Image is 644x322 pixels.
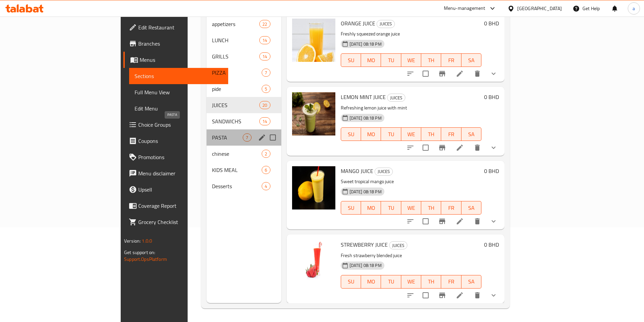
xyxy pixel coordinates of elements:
[259,117,270,125] div: items
[485,140,502,156] button: show more
[212,182,262,190] span: Desserts
[138,202,223,210] span: Coverage Report
[469,140,485,156] button: delete
[441,275,461,289] button: FR
[262,166,270,174] div: items
[421,275,441,289] button: TH
[207,13,281,197] nav: Menu sections
[129,68,228,84] a: Sections
[464,55,479,65] span: SA
[341,275,361,289] button: SU
[260,118,270,125] span: 14
[441,127,461,141] button: FR
[212,85,262,93] span: pide
[361,53,381,67] button: MO
[129,100,228,117] a: Edit Menu
[212,133,243,142] span: PASTA
[381,275,401,289] button: TU
[434,213,450,229] button: Branch-specific-item
[375,168,392,175] span: JUICES
[212,20,259,28] span: appetizers
[469,213,485,229] button: delete
[456,144,464,152] a: Edit menu item
[375,168,393,176] div: JUICES
[262,183,270,190] span: 4
[424,277,438,287] span: TH
[212,117,259,125] div: SANDWICHS
[259,101,270,109] div: items
[444,277,458,287] span: FR
[243,134,251,141] span: 7
[485,287,502,303] button: show more
[377,20,395,28] span: JUICES
[419,141,433,155] span: Select to update
[341,92,386,102] span: LEMON MINT JUICE
[344,55,358,65] span: SU
[207,146,281,162] div: chinese2
[381,127,401,141] button: TU
[292,166,335,209] img: MANGO JUICE
[484,240,499,249] h6: 0 BHD
[469,66,485,82] button: delete
[347,189,384,195] span: [DATE] 08:18 PM
[262,69,270,77] div: items
[124,255,167,264] a: Support.OpsPlatform
[384,203,398,213] span: TU
[123,117,228,133] a: Choice Groups
[292,92,335,135] img: LEMON MINT JUICE
[212,150,262,158] div: chinese
[262,167,270,173] span: 6
[212,36,259,44] span: LUNCH
[135,72,223,80] span: Sections
[259,52,270,60] div: items
[444,4,485,13] div: Menu-management
[419,214,433,228] span: Select to update
[207,97,281,113] div: JUICES20
[262,86,270,92] span: 5
[456,291,464,299] a: Edit menu item
[123,133,228,149] a: Coupons
[212,101,259,109] div: JUICES
[123,19,228,35] a: Edit Restaurant
[341,104,482,112] p: Refreshing lemon juice with mint
[381,53,401,67] button: TU
[344,203,358,213] span: SU
[123,165,228,181] a: Menu disclaimer
[123,198,228,214] a: Coverage Report
[424,55,438,65] span: TH
[364,55,378,65] span: MO
[292,19,335,62] img: ORANGE JUICE
[461,53,481,67] button: SA
[401,53,421,67] button: WE
[262,85,270,93] div: items
[364,277,378,287] span: MO
[424,129,438,139] span: TH
[444,203,458,213] span: FR
[441,53,461,67] button: FR
[260,21,270,27] span: 22
[490,217,498,225] svg: Show Choices
[444,55,458,65] span: FR
[207,16,281,32] div: appetizers22
[402,66,419,82] button: sort-choices
[207,32,281,48] div: LUNCH14
[485,66,502,82] button: show more
[384,277,398,287] span: TU
[347,41,384,47] span: [DATE] 08:18 PM
[138,218,223,226] span: Grocery Checklist
[212,52,259,60] span: GRILLS
[207,162,281,178] div: KIDS MEAL6
[633,5,635,12] span: a
[484,166,499,176] h6: 0 BHD
[207,81,281,97] div: pide5
[419,67,433,81] span: Select to update
[341,240,388,250] span: STREWBERRY JUICE
[123,214,228,230] a: Grocery Checklist
[401,275,421,289] button: WE
[424,203,438,213] span: TH
[364,203,378,213] span: MO
[257,132,267,143] button: edit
